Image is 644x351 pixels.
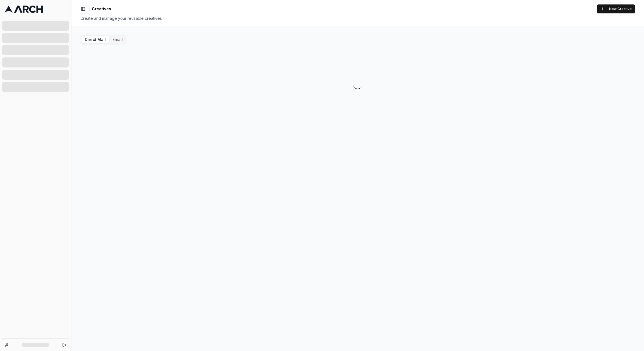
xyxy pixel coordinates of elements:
[81,36,109,43] button: Direct Mail
[80,16,635,21] div: Create and manage your reusable creatives
[92,6,111,12] nav: breadcrumb
[109,36,126,43] button: Email
[92,6,111,12] span: Creatives
[597,4,635,13] button: New Creative
[61,341,68,349] button: Log out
